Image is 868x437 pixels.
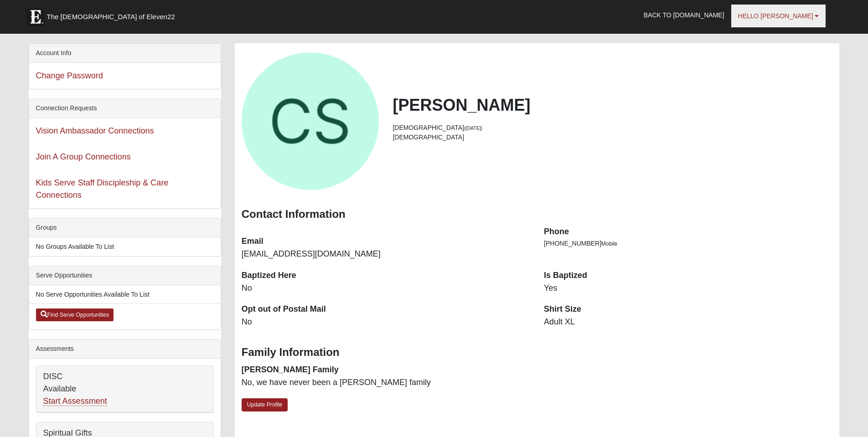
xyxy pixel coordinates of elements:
dt: [PERSON_NAME] Family [242,364,530,376]
span: Mobile [601,241,617,247]
li: [DEMOGRAPHIC_DATA] [393,133,832,142]
a: Vision Ambassador Connections [36,126,154,135]
div: Connection Requests [29,99,221,118]
li: [DEMOGRAPHIC_DATA] [393,123,832,133]
div: Serve Opportunities [29,266,221,285]
dd: No [242,283,530,294]
a: Join A Group Connections [36,152,131,161]
a: Change Password [36,71,103,80]
li: [PHONE_NUMBER] [544,239,832,248]
dt: Email [242,236,530,247]
div: Account Info [29,44,221,63]
li: No Groups Available To List [29,237,221,256]
a: The [DEMOGRAPHIC_DATA] of Eleven22 [22,3,204,26]
dd: Yes [544,283,832,294]
h3: Family Information [242,346,833,359]
dt: Is Baptized [544,270,832,282]
h2: [PERSON_NAME] [393,95,832,115]
img: Eleven22 logo [26,8,45,26]
a: Back to [DOMAIN_NAME] [637,4,731,26]
a: Start Assessment [43,396,107,406]
dt: Opt out of Postal Mail [242,303,530,315]
li: No Serve Opportunities Available To List [29,285,221,304]
dd: No, we have never been a [PERSON_NAME] family [242,377,530,389]
a: Kids Serve Staff Discipleship & Care Connections [36,178,169,200]
small: ([DATE]) [464,125,482,131]
dt: Phone [544,226,832,238]
dd: [EMAIL_ADDRESS][DOMAIN_NAME] [242,248,530,260]
div: DISC Available [36,366,213,412]
div: Groups [29,218,221,237]
span: Hello [PERSON_NAME] [738,12,813,20]
dt: Baptized Here [242,270,530,282]
span: The [DEMOGRAPHIC_DATA] of Eleven22 [47,12,175,21]
h3: Contact Information [242,208,833,221]
div: Assessments [29,339,221,359]
a: Update Profile [242,398,288,411]
a: Hello [PERSON_NAME] [731,5,826,27]
dd: Adult XL [544,316,832,328]
a: View Fullsize Photo [242,52,379,190]
a: Find Serve Opportunities [36,308,114,321]
dd: No [242,316,530,328]
dt: Shirt Size [544,303,832,315]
